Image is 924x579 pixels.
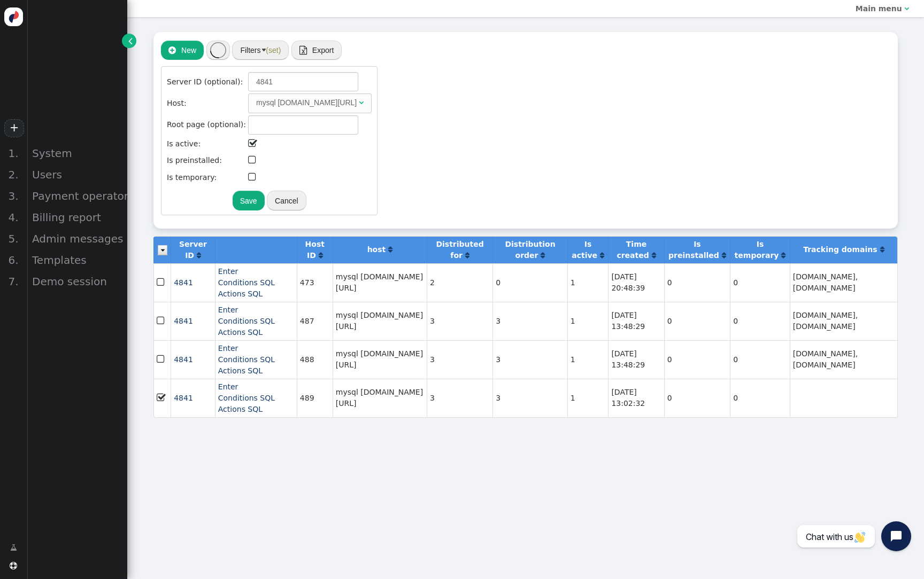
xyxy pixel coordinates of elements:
span: (set) [266,46,281,54]
td: [DATE] 13:48:29 [608,340,664,379]
td: 0 [492,263,567,302]
div: Billing report [27,207,127,228]
span: Click to sort [541,252,545,259]
a: Actions SQL [218,366,263,375]
div: Payment operators [27,185,127,207]
td: 487 [297,302,333,340]
td: 0 [730,340,790,379]
span:  [128,35,133,46]
span:  [157,390,166,405]
span: Click to sort [388,246,392,253]
td: 0 [730,302,790,340]
button: Save [233,191,265,210]
a: Enter [218,267,238,276]
b: host [367,245,386,254]
a: 4841 [174,278,193,287]
td: 2 [427,263,492,302]
a:  [600,251,604,260]
a:  [3,538,25,557]
div: System [27,143,127,164]
a:  [465,251,469,260]
a:  [541,251,545,260]
a: 4841 [174,317,193,325]
div: Templates [27,249,127,271]
td: 1 [567,302,609,340]
span: Click to sort [722,252,726,259]
a:  [319,251,323,260]
b: Server ID [179,240,207,260]
td: [DATE] 20:48:39 [608,263,664,302]
a:  [197,251,201,260]
span:  [157,275,166,289]
img: trigger_black.png [262,49,266,51]
td: 3 [492,302,567,340]
b: Is preinstalled [668,240,719,260]
a: Enter [218,344,238,353]
button: Filters (set) [232,41,289,60]
td: Root page (optional): [166,115,247,135]
td: [DOMAIN_NAME], [DOMAIN_NAME] [790,263,897,302]
td: 489 [297,379,333,417]
span:  [10,562,17,569]
span:  [248,136,258,151]
span:  [248,153,258,167]
a:  [122,34,136,48]
td: 3 [427,340,492,379]
td: mysql [DOMAIN_NAME][URL] [333,340,427,379]
td: [DOMAIN_NAME], [DOMAIN_NAME] [790,340,897,379]
a: Actions SQL [218,289,263,298]
span: Click to sort [465,252,469,259]
span:  [359,99,364,106]
button: New [161,41,204,60]
a: Conditions SQL [218,278,275,287]
button:  Export [291,41,342,60]
td: 3 [492,340,567,379]
span:  [157,352,166,366]
td: Is active: [166,136,247,152]
a:  [781,251,786,260]
a: + [4,119,24,137]
a: Conditions SQL [218,355,275,364]
td: 0 [730,379,790,417]
b: Time created [617,240,649,260]
td: mysql [DOMAIN_NAME][URL] [333,302,427,340]
a: Actions SQL [218,328,263,337]
b: Tracking domains [803,245,877,254]
td: Is preinstalled: [166,153,247,168]
td: [DATE] 13:02:32 [608,379,664,417]
a: Enter [218,306,238,314]
span: Click to sort [600,252,604,259]
a: Conditions SQL [218,394,275,402]
div: Users [27,164,127,185]
td: 0 [664,379,730,417]
span:  [248,170,258,184]
td: Server ID (optional): [166,72,247,92]
span: 4841 [174,394,193,402]
td: 3 [427,379,492,417]
a:  [652,251,656,260]
b: Distributed for [436,240,483,260]
div: Admin messages [27,228,127,249]
td: 0 [664,302,730,340]
td: [DATE] 13:48:29 [608,302,664,340]
td: 1 [567,379,609,417]
td: 488 [297,340,333,379]
td: 1 [567,340,609,379]
a:  [388,245,392,254]
span:  [157,314,166,328]
td: 3 [492,379,567,417]
b: Is temporary [735,240,779,260]
a: 4841 [174,355,193,364]
b: Is active [572,240,597,260]
b: Main menu [856,4,902,13]
a:  [722,251,726,260]
img: logo-icon.svg [4,7,23,26]
span: Click to sort [880,246,884,253]
span: Click to sort [319,252,323,259]
td: 3 [427,302,492,340]
td: Is temporary: [166,170,247,185]
td: 1 [567,263,609,302]
span: Click to sort [197,252,201,259]
td: 0 [664,263,730,302]
span: Click to sort [781,252,786,259]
